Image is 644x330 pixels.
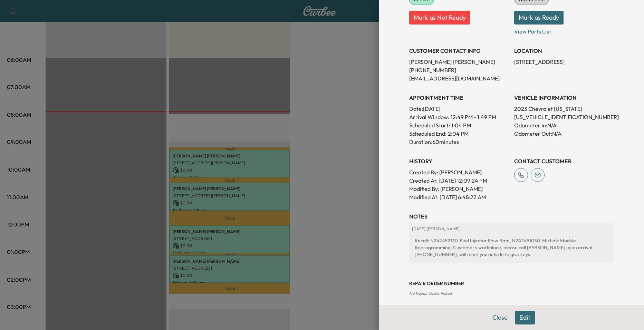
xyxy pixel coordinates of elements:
span: No Repair Order linked [409,291,452,296]
p: 2023 Chevrolet [US_STATE] [514,105,614,113]
h3: CUSTOMER CONTACT INFO [409,47,509,55]
p: [EMAIL_ADDRESS][DOMAIN_NAME] [409,74,509,82]
h3: LOCATION [514,47,614,55]
p: Duration: 60 minutes [409,138,509,146]
p: 1:04 PM [451,121,471,129]
p: Odometer Out: N/A [514,129,614,138]
p: Modified By : [PERSON_NAME] [409,185,509,193]
p: Date: [DATE] [409,105,509,113]
p: View Parts List [514,25,614,36]
span: 12:49 PM - 1:49 PM [451,113,496,121]
p: Scheduled End: [409,129,446,138]
p: Arrival Window: [409,113,509,121]
p: [PHONE_NUMBER] [409,66,509,74]
p: Odometer In: N/A [514,121,614,129]
p: Modified At : [DATE] 6:48:22 AM [409,193,509,201]
div: Recall: N242452130-Fuel Injector Flow Rate, N242451030-Multiple Module Reprogramming. Customer's ... [412,234,611,261]
p: [DATE] | [PERSON_NAME] [412,226,611,232]
p: Created By : [PERSON_NAME] [409,168,509,176]
h3: CONTACT CUSTOMER [514,157,614,165]
button: Mark as Ready [514,11,564,25]
p: [PERSON_NAME] [PERSON_NAME] [409,58,509,66]
p: [US_VEHICLE_IDENTIFICATION_NUMBER] [514,113,614,121]
p: 2:04 PM [448,129,469,138]
p: Scheduled Start: [409,121,450,129]
h3: NOTES [409,212,614,221]
p: Created At : [DATE] 12:09:24 PM [409,176,509,185]
p: [STREET_ADDRESS] [514,58,614,66]
button: Close [488,311,512,324]
h3: Repair Order number [409,280,614,287]
button: Mark as Not Ready [409,11,470,25]
h3: VEHICLE INFORMATION [514,94,614,102]
button: Edit [515,311,535,324]
h3: APPOINTMENT TIME [409,94,509,102]
h3: History [409,157,509,165]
